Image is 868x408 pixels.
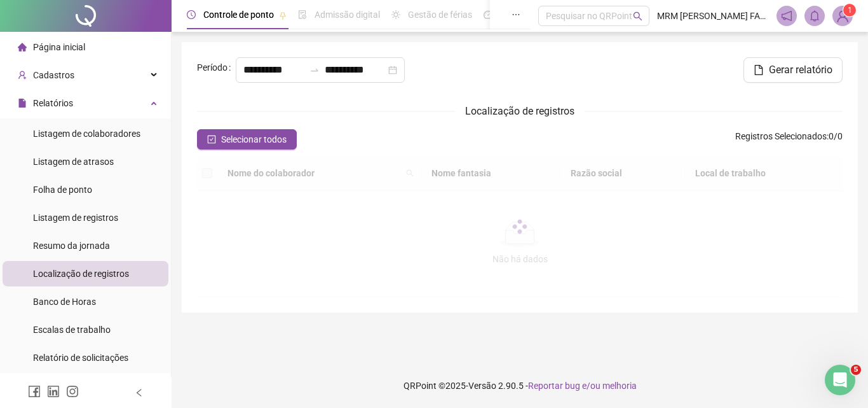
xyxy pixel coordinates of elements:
span: ellipsis [512,10,520,19]
span: Período [197,60,227,74]
span: Gerar relatório [769,62,832,78]
span: Listagem de atrasos [33,157,114,167]
span: swap-right [309,65,320,75]
button: Selecionar todos [197,129,297,150]
span: Versão [468,381,496,391]
span: dashboard [484,10,492,19]
sup: Atualize o seu contato no menu Meus Dados [843,4,856,17]
span: Listagem de colaboradores [33,129,140,139]
span: clock-circle [187,10,196,19]
span: file-done [298,10,307,19]
span: : 0 / 0 [735,129,843,150]
span: Reportar bug e/ou melhoria [528,381,637,391]
span: user-add [18,71,27,80]
span: Admissão digital [315,10,380,20]
span: file [754,65,764,75]
span: pushpin [279,11,287,19]
span: Página inicial [33,42,85,52]
span: home [18,43,27,52]
span: Relatórios [33,98,73,108]
span: Selecionar todos [221,132,287,146]
span: Controle de ponto [203,10,274,20]
span: Localização de registros [33,269,129,279]
span: 5 [851,365,861,375]
span: Cadastros [33,70,74,80]
span: Listagem de registros [33,213,118,223]
span: Localização de registros [465,105,574,117]
span: bell [809,10,820,22]
span: sun [391,10,400,19]
span: left [135,388,144,397]
span: Banco de Horas [33,297,96,307]
span: Escalas de trabalho [33,325,111,335]
span: notification [781,10,792,22]
span: check-square [207,135,216,144]
span: file [18,99,27,108]
span: linkedin [47,385,60,398]
span: Registros Selecionados [735,131,827,141]
span: 1 [848,6,852,15]
span: Relatório de solicitações [33,353,128,363]
span: Folha de ponto [33,185,92,195]
footer: QRPoint © 2025 - 2.90.5 - [172,363,868,408]
span: search [633,11,642,21]
span: to [309,65,320,75]
span: Gestão de férias [408,10,472,20]
iframe: Intercom live chat [825,365,855,395]
span: facebook [28,385,41,398]
span: Resumo da jornada [33,241,110,251]
button: Gerar relatório [743,57,843,83]
span: instagram [66,385,79,398]
span: MRM [PERSON_NAME] FACUNDES TRANSPORTES EPP [657,9,769,23]
img: 2823 [833,6,852,25]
